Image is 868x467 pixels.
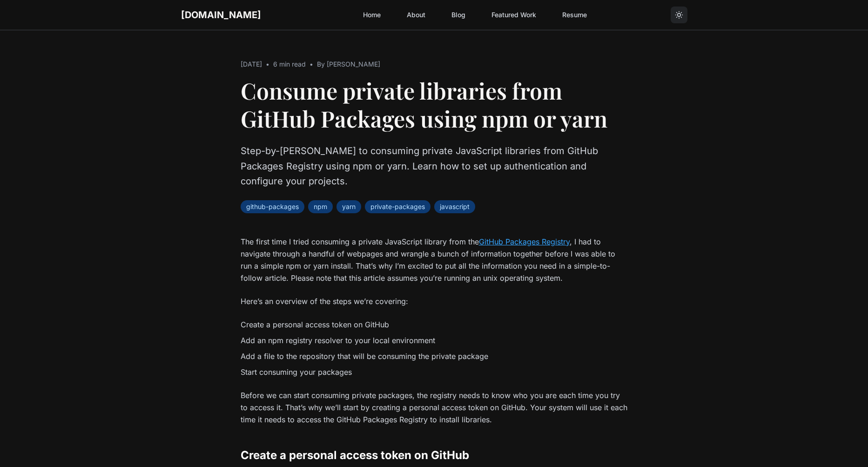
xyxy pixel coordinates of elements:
[310,60,313,69] span: •
[273,60,306,69] span: 6 min read
[486,7,542,23] a: Featured Work
[336,200,361,213] span: yarn
[181,9,261,20] a: [DOMAIN_NAME]
[365,200,431,213] span: private-packages
[241,200,304,213] span: github-packages
[241,236,628,284] p: The first time I tried consuming a private JavaScript library from the , I had to navigate throug...
[241,334,628,346] li: Add an npm registry resolver to your local environment
[479,237,570,246] a: GitHub Packages Registry
[357,7,386,23] a: Home
[266,60,269,69] span: •
[241,60,262,69] time: [DATE]
[241,143,628,189] p: Step-by-[PERSON_NAME] to consuming private JavaScript libraries from GitHub Packages Registry usi...
[434,200,475,213] span: javascript
[241,318,628,331] li: Create a personal access token on GitHub
[671,7,687,23] button: Toggle theme
[446,7,471,23] a: Blog
[401,7,431,23] a: About
[241,350,628,362] li: Add a file to the repository that will be consuming the private package
[317,60,380,69] span: By [PERSON_NAME]
[241,448,628,463] h2: Create a personal access token on GitHub
[308,200,333,213] span: npm
[241,389,628,426] p: Before we can start consuming private packages, the registry needs to know who you are each time ...
[241,366,628,378] li: Start consuming your packages
[241,295,628,307] p: Here’s an overview of the steps we’re covering:
[557,7,592,23] a: Resume
[241,76,628,132] h1: Consume private libraries from GitHub Packages using npm or yarn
